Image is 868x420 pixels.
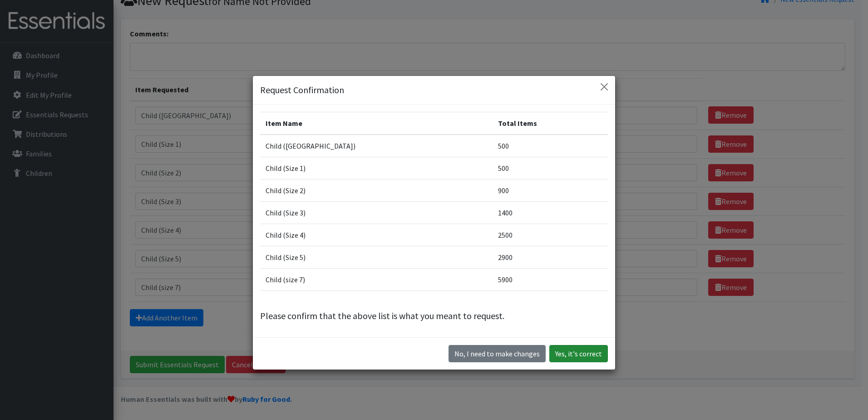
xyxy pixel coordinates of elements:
button: Close [597,80,612,94]
td: Child ([GEOGRAPHIC_DATA]) [260,135,493,157]
h5: Request Confirmation [260,83,344,97]
td: Child (Size 1) [260,157,493,180]
td: Child (Size 2) [260,180,493,202]
td: 900 [493,180,608,202]
button: No I need to make changes [449,345,546,362]
button: Yes, it's correct [549,345,608,362]
td: 2900 [493,246,608,269]
td: 500 [493,157,608,180]
td: 500 [493,135,608,157]
td: 5900 [493,269,608,291]
td: Child (Size 4) [260,224,493,246]
p: Please confirm that the above list is what you meant to request. [260,309,608,323]
td: Child (Size 5) [260,246,493,269]
td: 1400 [493,202,608,224]
th: Item Name [260,112,493,135]
td: 2500 [493,224,608,246]
th: Total Items [493,112,608,135]
td: Child (Size 3) [260,202,493,224]
td: Child (size 7) [260,269,493,291]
